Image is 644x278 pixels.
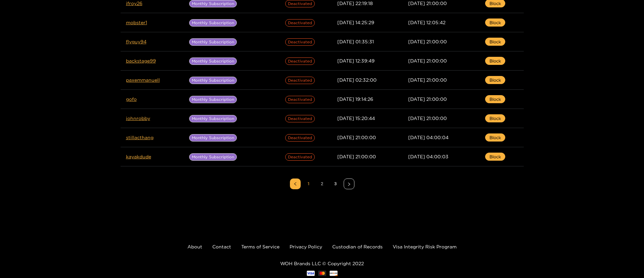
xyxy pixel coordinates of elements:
a: 1 [304,179,314,189]
li: Next Page [344,178,354,189]
span: [DATE] 14:25:29 [337,20,374,25]
button: Block [485,57,505,65]
span: Block [489,57,501,64]
span: Monthly Subscription [189,134,237,142]
span: [DATE] 12:39:49 [337,58,375,63]
button: Block [485,38,505,46]
button: Block [485,95,505,103]
a: johnrobby [126,116,150,121]
li: Previous Page [290,178,301,189]
a: Visa Integrity Risk Program [393,244,457,249]
span: [DATE] 15:20:44 [337,116,375,121]
button: Block [485,153,505,161]
span: Monthly Subscription [189,77,237,84]
span: Deactivated [285,19,315,27]
span: left [293,182,297,186]
button: Block [485,76,505,84]
a: Custodian of Records [332,244,383,249]
span: [DATE] 22:19:18 [337,1,373,6]
a: kayakdude [126,154,151,159]
a: stillacthang [126,135,154,140]
span: Block [489,19,501,26]
span: [DATE] 21:00:00 [408,1,447,6]
span: [DATE] 21:00:00 [408,96,447,102]
a: paxemmanuell [126,77,160,82]
span: [DATE] 21:00:00 [408,39,447,44]
button: right [344,178,354,189]
span: Monthly Subscription [189,38,237,46]
a: gofo [126,96,137,102]
a: jfroy26 [126,1,142,6]
a: 2 [317,179,327,189]
button: Block [485,18,505,27]
span: [DATE] 01:35:31 [337,39,374,44]
li: 1 [303,178,314,189]
span: Monthly Subscription [189,153,237,161]
span: Deactivated [285,115,315,122]
button: Block [485,133,505,142]
a: About [187,244,202,249]
span: Block [489,96,501,103]
span: Deactivated [285,57,315,65]
span: [DATE] 12:05:42 [408,20,445,25]
span: [DATE] 19:14:26 [337,96,373,102]
button: Block [485,114,505,122]
a: mobster1 [126,20,147,25]
span: Deactivated [285,38,315,46]
span: [DATE] 02:32:00 [337,77,377,82]
a: Terms of Service [241,244,280,249]
span: Monthly Subscription [189,115,237,122]
span: [DATE] 04:00:04 [408,135,448,140]
button: left [290,178,301,189]
a: flyguy94 [126,39,146,44]
a: backstage99 [126,58,156,63]
span: Block [489,38,501,45]
span: Monthly Subscription [189,57,237,65]
span: Block [489,153,501,160]
span: Block [489,134,501,141]
a: Contact [212,244,231,249]
span: Block [489,115,501,122]
span: [DATE] 21:00:00 [408,58,447,63]
li: 2 [317,178,328,189]
span: Block [489,77,501,83]
span: Deactivated [285,134,315,142]
span: Monthly Subscription [189,96,237,103]
span: Monthly Subscription [189,19,237,27]
span: Deactivated [285,77,315,84]
span: [DATE] 21:00:00 [337,135,376,140]
span: Deactivated [285,96,315,103]
a: 3 [331,179,341,189]
a: Privacy Policy [290,244,322,249]
span: [DATE] 21:00:00 [408,77,447,82]
span: [DATE] 21:00:00 [408,116,447,121]
span: right [347,182,351,186]
li: 3 [330,178,341,189]
span: [DATE] 21:00:00 [337,154,376,159]
span: Deactivated [285,153,315,161]
span: [DATE] 04:00:03 [408,154,448,159]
